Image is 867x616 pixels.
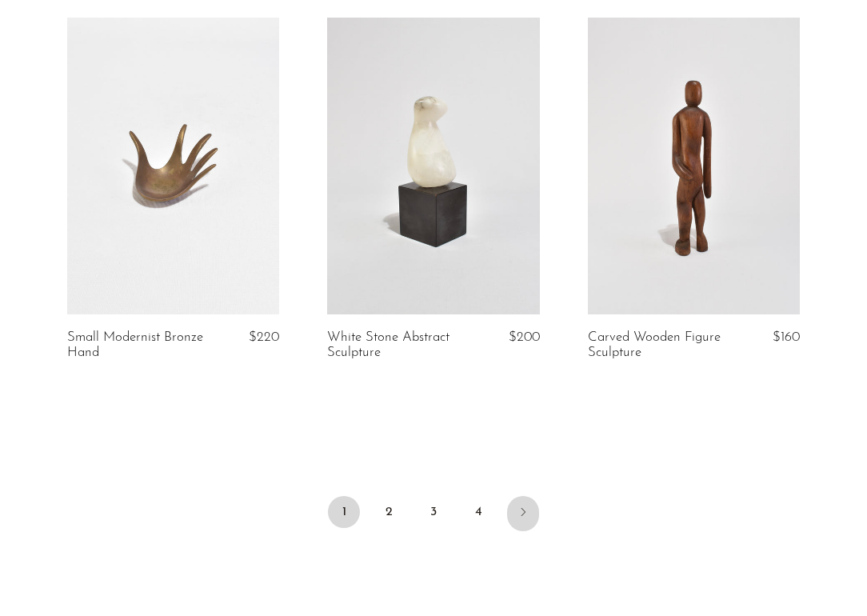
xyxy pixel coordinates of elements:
a: 2 [373,496,405,528]
span: $200 [509,330,540,344]
a: 3 [418,496,449,528]
span: $160 [773,330,800,344]
a: 4 [462,496,494,528]
a: Carved Wooden Figure Sculpture [588,330,727,360]
a: Next [507,496,539,531]
span: 1 [328,496,360,528]
a: Small Modernist Bronze Hand [67,330,206,360]
span: $220 [249,330,279,344]
a: White Stone Abstract Sculpture [327,330,466,360]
